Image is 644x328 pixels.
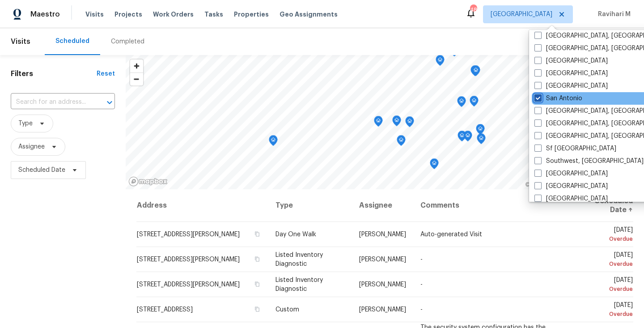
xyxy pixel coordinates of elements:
[577,234,633,243] div: Overdue
[392,115,401,129] div: Map marker
[436,55,445,69] div: Map marker
[397,135,406,149] div: Map marker
[476,124,485,138] div: Map marker
[405,116,414,130] div: Map marker
[420,256,423,263] span: -
[463,131,472,145] div: Map marker
[136,189,268,222] th: Address
[275,277,323,292] span: Listed Inventory Diagnostic
[269,135,278,149] div: Map marker
[430,158,439,172] div: Map marker
[30,10,60,19] span: Maestro
[374,116,383,130] div: Map marker
[534,157,644,166] label: Southwest, [GEOGRAPHIC_DATA]
[577,302,633,319] span: [DATE]
[268,189,352,222] th: Type
[491,10,552,19] span: [GEOGRAPHIC_DATA]
[594,10,631,19] span: Ravihari M
[470,5,476,14] div: 48
[477,133,486,147] div: Map marker
[577,260,633,268] div: Overdue
[352,189,413,222] th: Assignee
[126,55,629,189] canvas: Map
[577,285,633,294] div: Overdue
[130,60,143,72] button: Zoom in
[11,69,97,78] h1: Filters
[470,65,479,79] div: Map marker
[137,256,240,263] span: [STREET_ADDRESS][PERSON_NAME]
[577,310,633,319] div: Overdue
[11,95,90,109] input: Search for an address...
[18,142,45,151] span: Assignee
[359,256,406,263] span: [PERSON_NAME]
[11,32,30,51] span: Visits
[457,96,466,110] div: Map marker
[130,72,143,85] button: Zoom out
[420,307,423,313] span: -
[359,307,406,313] span: [PERSON_NAME]
[577,252,633,268] span: [DATE]
[420,231,482,238] span: Auto-generated Visit
[111,37,144,46] div: Completed
[204,11,223,17] span: Tasks
[534,182,608,191] label: [GEOGRAPHIC_DATA]
[577,227,633,243] span: [DATE]
[137,231,240,238] span: [STREET_ADDRESS][PERSON_NAME]
[359,231,406,238] span: [PERSON_NAME]
[280,10,338,19] span: Geo Assignments
[470,96,479,110] div: Map marker
[18,166,65,175] span: Scheduled Date
[253,305,261,313] button: Copy Address
[234,10,269,19] span: Properties
[577,277,633,294] span: [DATE]
[534,81,608,90] label: [GEOGRAPHIC_DATA]
[85,10,104,19] span: Visits
[153,10,194,19] span: Work Orders
[103,96,116,109] button: Open
[413,189,570,222] th: Comments
[534,144,616,153] label: Sf [GEOGRAPHIC_DATA]
[275,252,323,267] span: Listed Inventory Diagnostic
[359,281,406,288] span: [PERSON_NAME]
[97,69,115,78] div: Reset
[534,194,608,203] label: [GEOGRAPHIC_DATA]
[18,119,33,128] span: Type
[570,189,633,222] th: Scheduled Date ↑
[55,37,89,46] div: Scheduled
[534,69,608,78] label: [GEOGRAPHIC_DATA]
[471,65,480,79] div: Map marker
[114,10,142,19] span: Projects
[534,169,608,178] label: [GEOGRAPHIC_DATA]
[128,176,168,187] a: Mapbox homepage
[253,255,261,263] button: Copy Address
[458,131,466,145] div: Map marker
[534,94,582,103] label: San Antonio
[253,230,261,238] button: Copy Address
[420,281,423,288] span: -
[275,231,316,238] span: Day One Walk
[525,182,550,188] a: Mapbox
[137,307,193,313] span: [STREET_ADDRESS]
[137,281,240,288] span: [STREET_ADDRESS][PERSON_NAME]
[534,56,608,65] label: [GEOGRAPHIC_DATA]
[253,280,261,288] button: Copy Address
[275,307,299,313] span: Custom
